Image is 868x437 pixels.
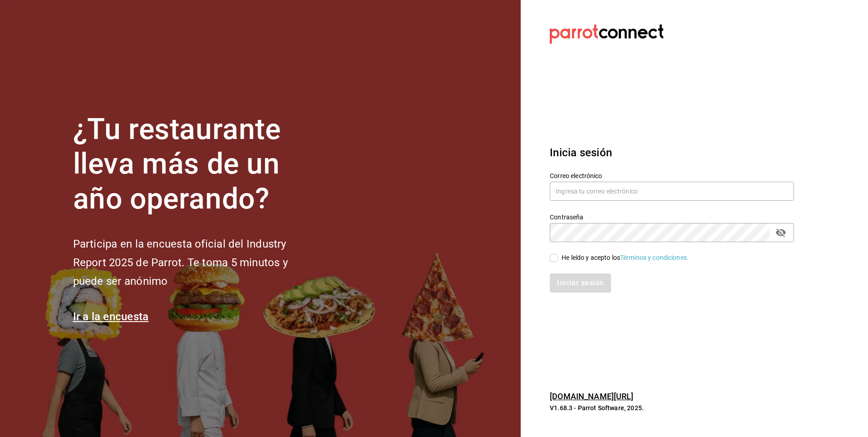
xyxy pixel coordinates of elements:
[562,253,689,263] div: He leído y acepto los
[550,182,794,201] input: Ingresa tu correo electrónico
[73,112,318,217] h1: ¿Tu restaurante lleva más de un año operando?
[73,310,149,323] a: Ir a la encuesta
[550,144,794,161] h3: Inicia sesión
[773,225,789,240] button: passwordField
[550,172,794,179] label: Correo electrónico
[550,214,794,220] label: Contraseña
[550,392,633,401] a: [DOMAIN_NAME][URL]
[550,403,794,412] p: V1.68.3 - Parrot Software, 2025.
[73,235,318,290] h2: Participa en la encuesta oficial del Industry Report 2025 de Parrot. Te toma 5 minutos y puede se...
[620,254,689,261] a: Términos y condiciones.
